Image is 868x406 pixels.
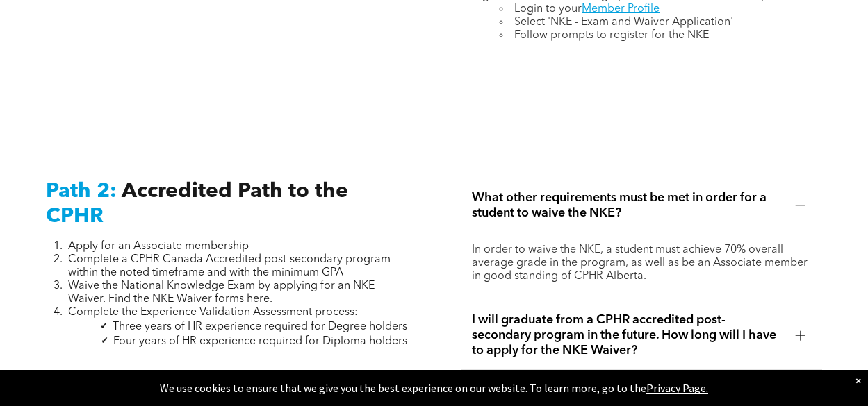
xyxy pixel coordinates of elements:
span: Accredited Path to the [122,181,348,202]
span: Four years of HR experience required for Diploma holders [113,336,407,347]
a: Member Profile [582,3,660,15]
span: Complete the Experience Validation Assessment process: [68,307,358,318]
span: CPHR [46,206,104,227]
span: I will graduate from a CPHR accredited post-secondary program in the future. How long will I have... [472,312,785,358]
span: Path 2: [46,181,117,202]
li: Login to your [500,3,811,16]
span: Complete a CPHR Canada Accredited post-secondary program within the noted timeframe and with the ... [68,254,391,278]
span: Apply for an Associate membership [68,241,249,252]
span: Three years of HR experience required for Degree holders [113,321,407,332]
p: In order to waive the NKE, a student must achieve 70% overall average grade in the program, as we... [472,244,811,283]
div: Dismiss notification [855,373,861,387]
span: Waive the National Knowledge Exam by applying for an NKE Waiver. Find the NKE Waiver forms here. [68,280,375,305]
li: Select 'NKE - Exam and Waiver Application' [500,16,811,29]
li: Follow prompts to register for the NKE [500,29,811,42]
span: What other requirements must be met in order for a student to waive the NKE? [472,190,785,221]
a: Privacy Page. [646,381,708,395]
